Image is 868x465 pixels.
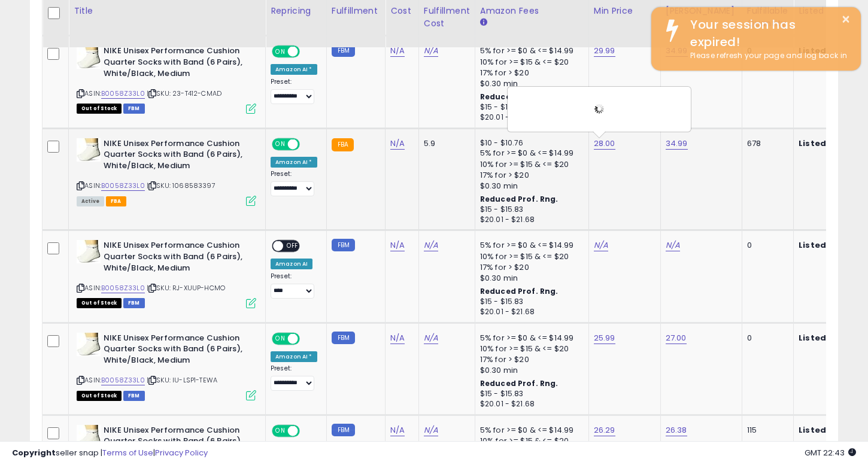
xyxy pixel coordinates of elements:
span: ON [273,139,288,149]
span: ON [273,426,288,436]
span: OFF [298,47,317,57]
div: Your session has expired! [681,16,852,50]
small: FBA [332,138,354,151]
div: $0.30 min [480,181,579,192]
small: FBM [332,239,355,251]
b: Reduced Prof. Rng. [480,92,559,102]
div: $10 - $10.76 [480,138,579,148]
div: Amazon AI * [271,157,317,168]
img: 41XMFwz1GYL._SL40_.jpg [77,425,101,448]
b: Listed Price: [799,138,853,149]
a: N/A [594,239,608,251]
a: B0058Z33L0 [101,181,145,191]
span: FBA [106,196,126,206]
span: 2025-08-13 22:43 GMT [805,447,856,458]
span: ON [273,333,288,344]
b: Reduced Prof. Rng. [480,378,559,388]
div: Amazon AI * [271,351,317,362]
a: N/A [390,424,405,436]
div: 17% for > $20 [480,262,579,273]
div: Fulfillment [332,5,380,17]
a: 27.00 [666,332,687,344]
a: B0058Z33L0 [101,283,145,293]
span: All listings that are currently out of stock and unavailable for purchase on Amazon [77,104,122,114]
a: N/A [424,239,438,251]
div: Amazon Fees [480,5,584,17]
b: NIKE Unisex Performance Cushion Quarter Socks with Band (6 Pairs), White/Black, Medium [104,45,249,82]
div: ASIN: [77,138,256,205]
div: Amazon AI * [271,64,317,75]
div: ASIN: [77,45,256,112]
div: $20.01 - $21.68 [480,215,579,225]
div: 10% for >= $15 & <= $20 [480,344,579,354]
div: Preset: [271,364,317,391]
div: $20.01 - $21.68 [480,399,579,409]
img: 41XMFwz1GYL._SL40_.jpg [77,240,101,263]
small: FBM [332,332,355,344]
div: $15 - $15.83 [480,297,579,307]
a: N/A [666,239,680,251]
div: $20.01 - $21.68 [480,307,579,317]
a: N/A [424,45,438,57]
div: 10% for >= $15 & <= $20 [480,159,579,170]
div: ASIN: [77,333,256,399]
span: FBM [123,104,145,114]
div: 17% for > $20 [480,68,579,78]
div: $0.30 min [480,273,579,284]
a: 34.99 [666,138,688,150]
div: Amazon AI [271,259,312,269]
b: NIKE Unisex Performance Cushion Quarter Socks with Band (6 Pairs), White/Black, Medium [104,138,249,175]
div: $15 - $15.83 [480,389,579,399]
div: 5% for >= $0 & <= $14.99 [480,333,579,344]
div: 678 [747,138,784,149]
div: 5% for >= $0 & <= $14.99 [480,148,579,159]
span: OFF [283,241,302,251]
div: 5% for >= $0 & <= $14.99 [480,425,579,436]
div: Preset: [271,170,317,197]
div: Min Price [594,5,655,17]
a: N/A [390,332,405,344]
div: Preset: [271,272,317,299]
small: FBM [332,44,355,57]
span: FBM [123,391,145,401]
a: B0058Z33L0 [101,375,145,385]
a: N/A [424,424,438,436]
a: 29.99 [594,45,615,57]
div: $15 - $15.83 [480,205,579,215]
span: OFF [298,139,317,149]
div: $0.30 min [480,78,579,89]
a: Terms of Use [102,447,153,458]
span: | SKU: RJ-XUUP-HCMO [147,283,225,293]
span: | SKU: 23-T412-CMAD [147,89,221,98]
a: Privacy Policy [155,447,208,458]
b: NIKE Unisex Performance Cushion Quarter Socks with Band (6 Pairs), White/Black, Medium [104,240,249,276]
a: 26.29 [594,424,615,436]
b: Reduced Prof. Rng. [480,194,559,204]
a: N/A [390,239,405,251]
a: N/A [390,45,405,57]
small: FBM [332,424,355,436]
div: ASIN: [77,240,256,306]
div: Please refresh your page and log back in [681,50,852,62]
div: 5% for >= $0 & <= $14.99 [480,45,579,56]
div: [PERSON_NAME] [666,5,737,17]
span: | SKU: IU-LSP1-TEWA [147,375,217,385]
span: All listings that are currently out of stock and unavailable for purchase on Amazon [77,391,122,401]
div: 17% for > $20 [480,170,579,181]
div: Title [74,5,260,17]
div: 5% for >= $0 & <= $14.99 [480,240,579,251]
a: B0058Z33L0 [101,89,145,99]
span: ON [273,47,288,57]
div: 0 [747,240,784,251]
div: 5.9 [424,138,466,149]
div: $15 - $15.83 [480,102,579,113]
img: 41XMFwz1GYL._SL40_.jpg [77,138,101,162]
b: NIKE Unisex Performance Cushion Quarter Socks with Band (6 Pairs), White/Black, Medium [104,333,249,369]
span: FBM [123,298,145,308]
b: Reduced Prof. Rng. [480,286,559,296]
a: 28.00 [594,138,615,150]
strong: Copyright [12,447,56,458]
div: 0 [747,333,784,344]
div: Fulfillable Quantity [747,5,788,30]
span: All listings currently available for purchase on Amazon [77,196,104,206]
